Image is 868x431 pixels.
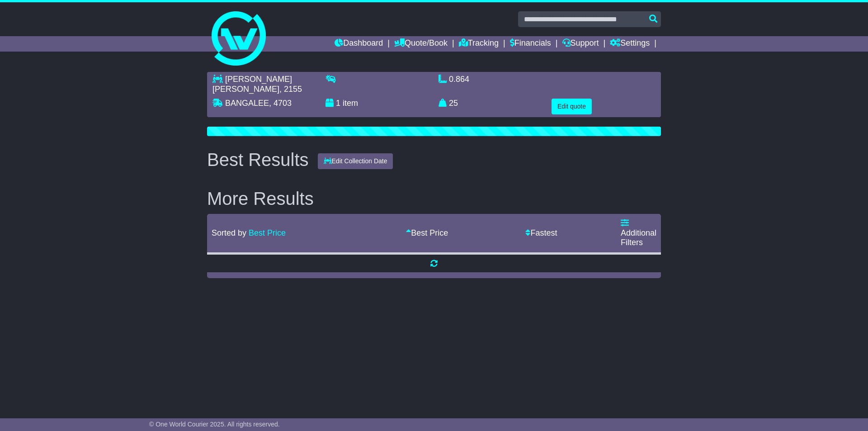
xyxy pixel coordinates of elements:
[621,218,656,247] a: Additional Filters
[610,36,650,52] a: Settings
[510,36,551,52] a: Financials
[525,228,557,237] a: Fastest
[279,85,302,94] span: , 2155
[449,99,458,108] span: 25
[249,228,286,237] a: Best Price
[449,75,469,84] span: 0.864
[149,421,280,428] span: © One World Courier 2025. All rights reserved.
[207,189,661,208] h2: More Results
[394,36,448,52] a: Quote/Book
[562,36,599,52] a: Support
[203,150,313,170] div: Best Results
[459,36,499,52] a: Tracking
[335,36,383,52] a: Dashboard
[318,153,393,169] button: Edit Collection Date
[406,228,448,237] a: Best Price
[552,99,592,114] button: Edit quote
[336,99,340,108] span: 1
[212,75,292,94] span: [PERSON_NAME] [PERSON_NAME]
[343,99,358,108] span: item
[212,228,246,237] span: Sorted by
[269,99,292,108] span: , 4703
[225,99,269,108] span: BANGALEE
